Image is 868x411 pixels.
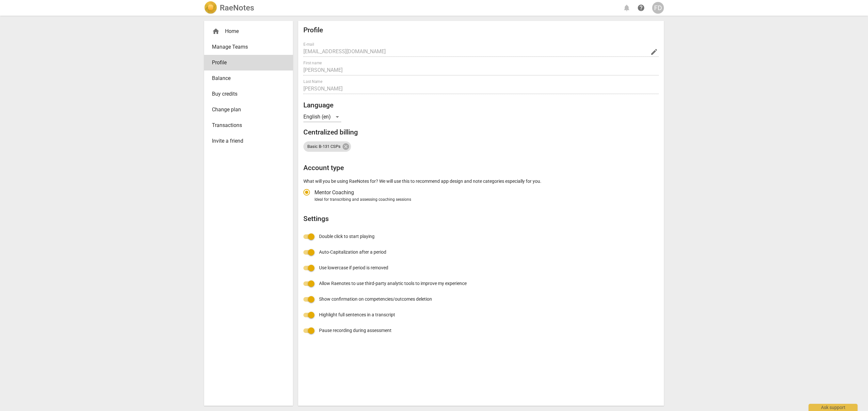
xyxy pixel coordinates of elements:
[303,42,314,46] label: E-mail
[319,233,375,240] span: Double click to start playing
[212,74,280,82] span: Balance
[303,141,351,152] div: Basic B-131 CSPs
[204,86,293,102] a: Buy credits
[319,327,392,334] span: Pause recording during assessment
[204,39,293,55] a: Manage Teams
[212,121,280,129] span: Transactions
[220,3,254,12] h2: RaeNotes
[303,61,322,65] label: First name
[319,280,467,287] span: Allow Raenotes to use third-party analytic tools to improve my experience
[314,189,354,196] span: Mentor Coaching
[212,59,280,67] span: Profile
[303,80,322,84] label: Last Name
[303,215,659,223] h2: Settings
[204,118,293,133] a: Transactions
[303,164,659,172] h2: Account type
[212,106,280,114] span: Change plan
[303,128,659,136] h2: Centralized billing
[652,2,664,14] button: FD
[303,101,659,109] h2: Language
[303,144,345,149] span: Basic B-131 CSPs
[303,26,659,34] h2: Profile
[212,137,280,145] span: Invite a friend
[204,71,293,86] a: Balance
[212,43,280,51] span: Manage Teams
[809,404,858,411] div: Ask support
[204,55,293,71] a: Profile
[314,197,657,203] div: Ideal for transcribing and assessing coaching sessions
[319,311,395,318] span: Highlight full sentences in a transcript
[204,1,217,14] img: Logo
[319,296,432,303] span: Show confirmation on competencies/outcomes deletion
[204,133,293,149] a: Invite a friend
[204,24,293,39] div: Home
[303,184,659,203] div: Account type
[204,102,293,118] a: Change plan
[650,48,658,56] span: edit
[635,2,647,14] a: Help
[303,178,659,185] p: What will you be using RaeNotes for? We will use this to recommend app design and note categories...
[319,249,386,256] span: Auto-Capitalization after a period
[319,264,388,271] span: Use lowercase if period is removed
[303,112,341,122] div: English (en)
[212,27,280,35] div: Home
[204,1,254,14] a: LogoRaeNotes
[212,90,280,98] span: Buy credits
[212,27,220,35] span: home
[650,47,659,56] button: Change Email
[637,4,645,12] span: help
